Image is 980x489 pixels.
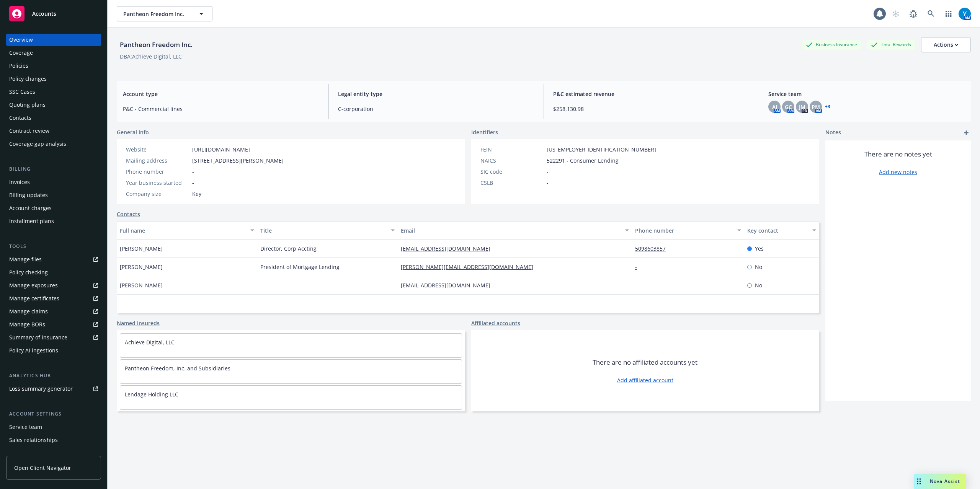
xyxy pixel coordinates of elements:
div: Website [126,145,189,153]
div: Summary of insurance [9,331,67,344]
div: Business Insurance [802,40,861,49]
span: - [547,179,549,187]
div: Phone number [635,227,733,235]
div: Billing updates [9,189,48,201]
a: Coverage [6,47,101,59]
span: There are no notes yet [864,150,932,159]
div: Loss summary generator [9,383,73,395]
a: Policy AI ingestions [6,344,101,357]
div: DBA: Achieve Digital, LLC [120,52,182,60]
a: Manage claims [6,305,101,318]
div: NAICS [480,156,544,165]
a: - [635,282,643,289]
div: Mailing address [126,156,189,165]
a: Contract review [6,125,101,137]
a: Overview [6,34,101,46]
span: Accounts [32,11,56,17]
a: Installment plans [6,215,101,227]
a: Lendage Holding LLC [125,391,178,398]
div: SIC code [480,168,544,176]
button: Nova Assist [914,474,966,489]
a: Policies [6,60,101,72]
span: General info [117,128,149,136]
a: [EMAIL_ADDRESS][DOMAIN_NAME] [401,282,497,289]
a: Switch app [941,6,956,21]
div: CSLB [480,179,544,187]
div: Invoices [9,176,30,188]
a: Accounts [6,3,101,24]
span: [STREET_ADDRESS][PERSON_NAME] [192,156,284,165]
span: Nova Assist [930,478,960,484]
a: Service team [6,421,101,433]
a: Account charges [6,202,101,214]
div: Policy AI ingestions [9,344,58,357]
div: Manage BORs [9,318,45,331]
a: Sales relationships [6,434,101,446]
div: Company size [126,190,189,198]
span: [PERSON_NAME] [120,245,163,253]
button: Title [257,221,398,240]
a: Pantheon Freedom, Inc. and Subsidiaries [125,365,230,372]
a: Quoting plans [6,99,101,111]
div: Overview [9,34,33,46]
div: Key contact [747,227,808,235]
a: Manage exposures [6,279,101,292]
a: Report a Bug [906,6,921,21]
a: Start snowing [888,6,903,21]
span: Pantheon Freedom Inc. [123,10,189,18]
a: Policy changes [6,73,101,85]
span: PM [812,103,820,111]
div: Title [260,227,386,235]
a: Invoices [6,176,101,188]
div: Quoting plans [9,99,46,111]
span: [PERSON_NAME] [120,263,163,271]
button: Actions [921,37,971,52]
div: Policy changes [9,73,47,85]
a: Affiliated accounts [471,319,520,327]
button: Pantheon Freedom Inc. [117,6,212,21]
div: Email [401,227,621,235]
a: SSC Cases [6,86,101,98]
div: Total Rewards [867,40,915,49]
div: SSC Cases [9,86,35,98]
div: Year business started [126,179,189,187]
span: - [260,281,262,289]
a: [EMAIL_ADDRESS][DOMAIN_NAME] [401,245,497,252]
a: Related accounts [6,447,101,459]
div: Manage files [9,253,42,266]
a: Coverage gap analysis [6,138,101,150]
div: Coverage gap analysis [9,138,66,150]
button: Email [398,221,632,240]
div: Sales relationships [9,434,58,446]
span: JM [799,103,805,111]
span: [US_EMPLOYER_IDENTIFICATION_NUMBER] [547,145,656,153]
span: $258,130.98 [553,105,750,113]
a: Named insureds [117,319,160,327]
div: Account charges [9,202,52,214]
div: Contacts [9,112,31,124]
a: Add new notes [879,168,917,176]
span: Identifiers [471,128,498,136]
span: GC [785,103,792,111]
a: Manage certificates [6,292,101,305]
div: Drag to move [914,474,924,489]
span: - [192,168,194,176]
div: Actions [934,37,958,52]
span: No [755,281,762,289]
div: Manage claims [9,305,48,318]
a: add [962,128,971,137]
span: Key [192,190,201,198]
a: Add affiliated account [617,376,673,384]
span: Notes [825,128,841,137]
div: Related accounts [9,447,53,459]
a: Loss summary generator [6,383,101,395]
span: - [192,179,194,187]
span: There are no affiliated accounts yet [593,358,697,367]
div: Service team [9,421,42,433]
div: Manage certificates [9,292,59,305]
a: Achieve Digital, LLC [125,339,175,346]
a: 5098603857 [635,245,672,252]
a: +3 [825,104,830,109]
div: Policy checking [9,266,48,279]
